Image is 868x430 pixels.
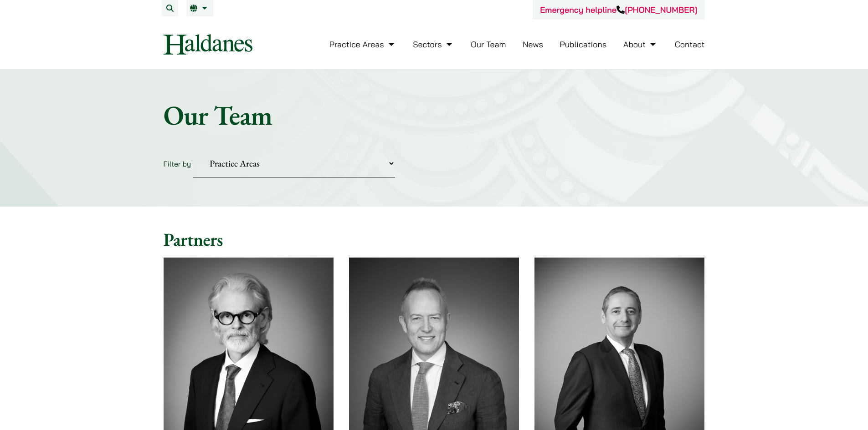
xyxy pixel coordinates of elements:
[164,99,705,132] h1: Our Team
[190,5,210,12] a: EN
[560,39,607,50] a: Publications
[523,39,543,50] a: News
[675,39,705,50] a: Contact
[471,39,506,50] a: Our Team
[329,39,396,50] a: Practice Areas
[623,39,658,50] a: About
[413,39,454,50] a: Sectors
[164,34,252,55] img: Logo of Haldanes
[540,5,697,15] a: Emergency helpline[PHONE_NUMBER]
[164,228,705,250] h2: Partners
[164,159,191,168] label: Filter by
